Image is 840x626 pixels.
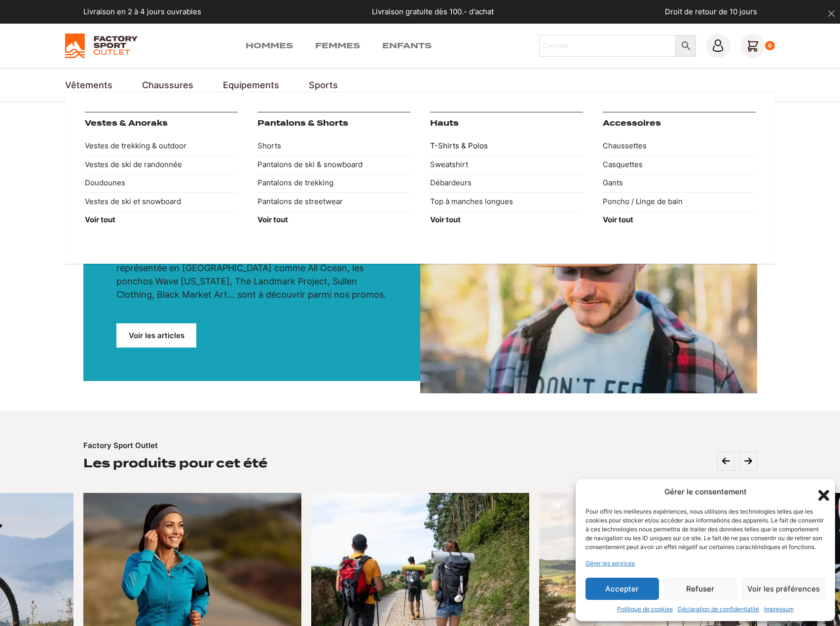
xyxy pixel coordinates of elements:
[430,137,583,156] a: T-Shirts & Polos
[223,78,279,92] a: Equipements
[430,192,583,211] a: Top à manches longues
[742,578,825,600] button: Voir les préférences
[815,487,825,497] div: Fermer la boîte de dialogue
[85,155,238,174] a: Vestes de ski de randonnée
[246,40,293,52] a: Hommes
[257,137,410,156] a: Shorts
[83,6,201,18] p: Livraison en 2 à 4 jours ouvrables
[257,174,410,193] a: Pantalons de trekking
[382,40,432,52] a: Enfants
[85,215,115,224] strong: Voir tout
[85,119,168,128] a: Vestes & Anoraks
[315,40,360,52] a: Femmes
[85,137,238,156] a: Vestes de trekking & outdoor
[85,192,238,211] a: Vestes de ski et snowboard
[83,455,267,471] h2: Les produits pour cet été
[603,211,756,230] a: Voir tout
[764,605,794,614] a: Impressum
[430,155,583,174] a: Sweatshirt
[257,192,410,211] a: Pantalons de streetwear
[603,215,633,224] strong: Voir tout
[372,6,494,18] p: Livraison gratuite dès 100.- d'achat
[257,155,410,174] a: Pantalons de ski & snowboard
[430,174,583,193] a: Débardeurs
[142,78,193,92] a: Chaussures
[430,215,461,224] strong: Voir tout
[603,119,661,128] a: Accessoires
[585,578,659,600] button: Accepter
[585,559,635,568] a: Gérer les services
[617,605,673,614] a: Politique de cookies
[603,155,756,174] a: Casquettes
[116,323,196,348] a: Voir les articles
[664,578,737,600] button: Refuser
[603,192,756,211] a: Poncho / Linge de bain
[257,119,348,128] a: Pantalons & Shorts
[430,211,583,230] a: Voir tout
[603,174,756,193] a: Gants
[65,78,112,92] a: Vêtements
[309,78,338,92] a: Sports
[539,35,676,57] input: Chercher
[585,507,824,552] div: Pour offrir les meilleures expériences, nous utilisons des technologies telles que les cookies po...
[678,605,759,614] a: Déclaration de confidentialité
[823,5,840,22] button: dismiss
[430,119,459,128] a: Hauts
[65,34,138,58] img: Factory Sport Outlet
[85,174,238,193] a: Doudounes
[664,487,747,498] div: Gérer le consentement
[665,6,757,18] p: Droit de retour de 10 jours
[85,211,238,230] a: Voir tout
[257,215,288,224] strong: Voir tout
[83,440,158,452] p: Factory Sport Outlet
[765,41,775,51] div: 0
[603,137,756,156] a: Chaussettes
[257,211,410,230] a: Voir tout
